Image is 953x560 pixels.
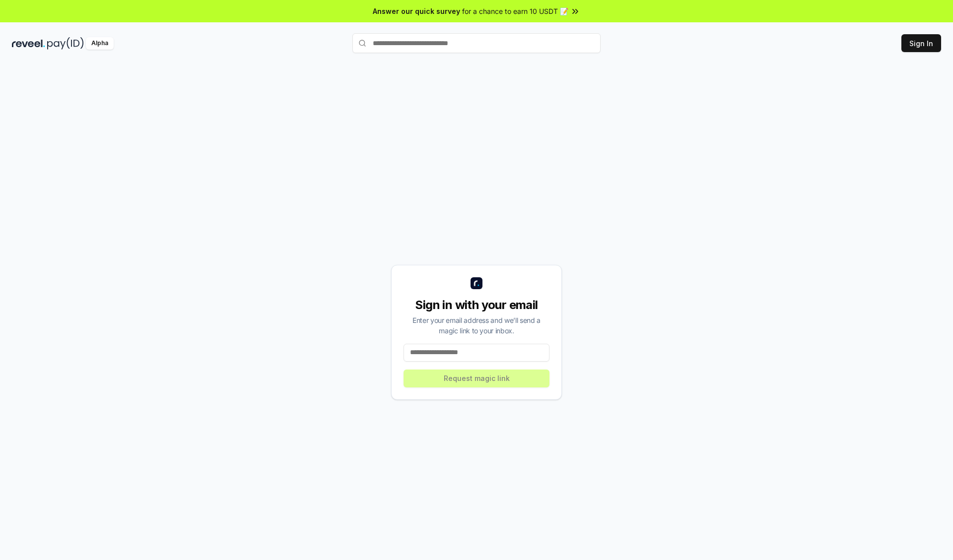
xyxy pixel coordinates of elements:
div: Alpha [86,37,114,50]
img: pay_id [47,37,84,50]
div: Enter your email address and we’ll send a magic link to your inbox. [404,315,549,336]
span: Answer our quick survey [373,6,460,16]
span: for a chance to earn 10 USDT 📝 [462,6,568,16]
div: Sign in with your email [404,297,549,313]
img: reveel_dark [12,37,45,50]
button: Sign In [901,34,941,52]
img: logo_small [471,277,482,289]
